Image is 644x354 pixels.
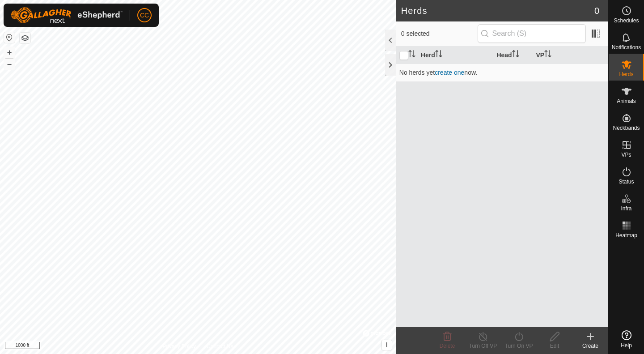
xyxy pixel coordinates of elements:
span: 0 [594,4,599,17]
th: VP [532,47,608,64]
p-sorticon: Activate to sort [408,51,415,59]
div: Turn Off VP [465,342,501,350]
button: + [4,47,15,58]
th: Head [493,47,532,64]
button: i [382,340,392,350]
span: Infra [621,206,631,211]
span: Help [621,343,632,348]
span: VPs [621,152,631,158]
span: Animals [617,98,636,104]
span: Schedules [614,18,639,23]
button: – [4,59,15,69]
div: Edit [537,342,572,350]
button: Map Layers [20,33,30,43]
span: Notifications [612,45,641,50]
p-sorticon: Activate to sort [435,51,442,59]
span: Heatmap [615,233,637,238]
td: No herds yet now. [396,64,608,81]
a: Help [609,327,644,352]
p-sorticon: Activate to sort [512,51,519,59]
div: Turn On VP [501,342,537,350]
h2: Herds [401,5,594,16]
span: Delete [440,343,455,349]
a: create one [435,69,464,76]
span: Neckbands [613,125,640,131]
p-sorticon: Activate to sort [544,51,551,59]
span: CC [140,11,149,20]
button: Reset Map [4,32,15,43]
input: Search (S) [478,24,586,43]
a: Privacy Policy [162,342,196,350]
span: Status [619,179,634,184]
th: Herd [417,47,493,64]
div: Create [572,342,608,350]
a: Contact Us [207,342,233,350]
span: i [386,341,388,349]
img: Gallagher Logo [11,7,123,23]
span: 0 selected [401,29,478,38]
span: Herds [619,72,633,77]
